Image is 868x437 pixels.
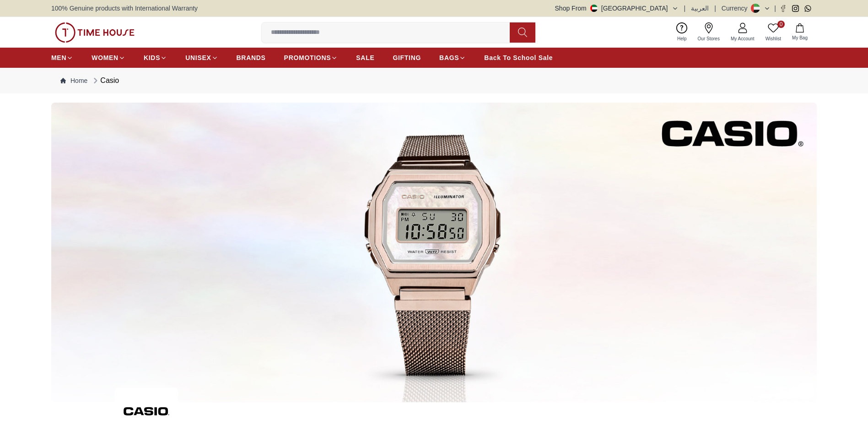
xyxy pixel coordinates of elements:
a: KIDS [144,49,167,66]
a: SALE [356,49,374,66]
img: ... [115,387,178,435]
span: Wishlist [762,35,785,42]
span: | [774,4,776,13]
span: KIDS [144,53,160,62]
a: WOMEN [92,49,125,66]
a: UNISEX [185,49,218,66]
span: Back To School Sale [484,53,553,62]
a: Home [60,76,87,85]
nav: Breadcrumb [51,68,817,93]
div: Currency [722,4,751,13]
span: SALE [356,53,374,62]
a: Back To School Sale [484,49,553,66]
img: ... [55,22,135,43]
a: Whatsapp [804,5,811,12]
span: GIFTING [393,53,421,62]
span: MEN [51,53,66,62]
a: Our Stores [692,21,725,44]
span: BRANDS [237,53,266,62]
span: UNISEX [185,53,211,62]
a: Help [672,21,692,44]
span: | [714,4,716,13]
div: Casio [91,75,119,86]
span: Our Stores [694,35,723,42]
img: ... [51,103,817,402]
button: العربية [691,4,709,13]
a: GIFTING [393,49,421,66]
span: 100% Genuine products with International Warranty [51,4,198,13]
button: Shop From[GEOGRAPHIC_DATA] [555,4,679,13]
span: BAGS [439,53,459,62]
span: Help [674,35,690,42]
a: BRANDS [237,49,266,66]
span: 0 [777,21,785,28]
span: PROMOTIONS [284,53,331,62]
span: My Bag [788,34,811,41]
img: United Arab Emirates [590,5,598,12]
a: BAGS [439,49,466,66]
a: 0Wishlist [760,21,787,44]
span: My Account [727,35,758,42]
a: Facebook [780,5,787,12]
a: Instagram [792,5,799,12]
span: | [684,4,686,13]
a: MEN [51,49,73,66]
a: PROMOTIONS [284,49,338,66]
span: WOMEN [92,53,119,62]
button: My Bag [787,22,813,43]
